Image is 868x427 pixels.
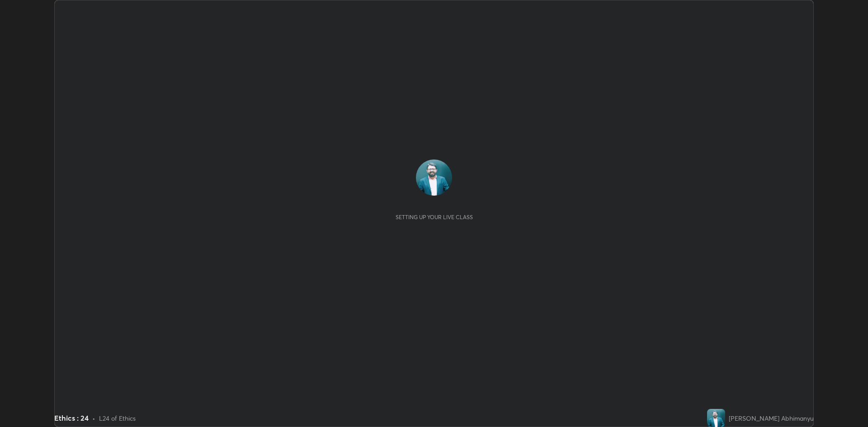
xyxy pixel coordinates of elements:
[54,413,89,423] div: Ethics : 24
[707,409,725,427] img: 700cc620169a4674a2bf744056d82aa2.jpg
[416,160,452,196] img: 700cc620169a4674a2bf744056d82aa2.jpg
[396,214,473,221] div: Setting up your live class
[729,413,814,423] div: [PERSON_NAME] Abhimanyu
[99,413,136,423] div: L24 of Ethics
[92,413,95,423] div: •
